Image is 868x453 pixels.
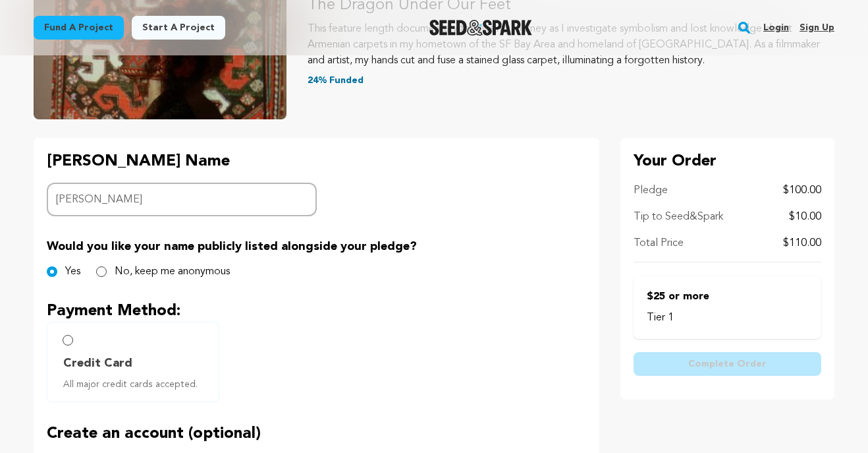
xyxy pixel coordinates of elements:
p: Tier 1 [647,310,808,326]
p: Tip to Seed&Spark [634,209,723,225]
a: Start a project [132,16,225,40]
p: Total Price [634,235,684,251]
p: $100.00 [783,183,821,198]
p: Pledge [634,183,668,198]
p: Create an account (optional) [47,423,586,444]
p: $110.00 [783,235,821,251]
label: Yes [65,264,80,280]
p: [PERSON_NAME] Name [47,151,317,172]
span: All major credit cards accepted. [63,378,208,391]
p: Your Order [634,151,821,172]
p: $10.00 [789,209,821,225]
a: Login [763,17,789,38]
span: Credit Card [63,354,132,373]
p: $25 or more [647,289,808,305]
p: Would you like your name publicly listed alongside your pledge? [47,237,586,256]
a: Seed&Spark Homepage [429,20,533,36]
p: 24% Funded [308,74,834,87]
span: Complete Order [688,357,767,371]
label: No, keep me anonymous [115,264,230,280]
p: Payment Method: [47,301,586,322]
button: Complete Order [634,352,821,376]
a: Sign up [800,17,834,38]
input: Backer Name [47,183,317,216]
img: Seed&Spark Logo Dark Mode [429,20,533,36]
a: Fund a project [34,16,124,40]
